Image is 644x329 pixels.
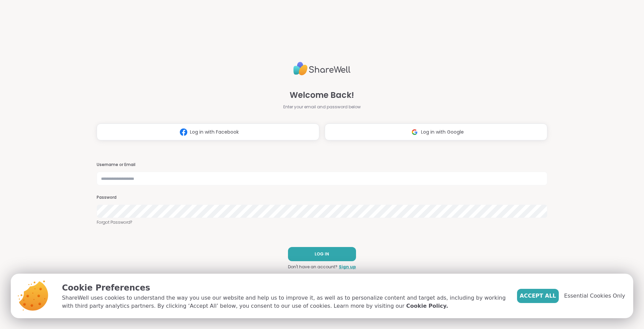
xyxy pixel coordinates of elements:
[62,282,506,294] p: Cookie Preferences
[97,124,319,140] button: Log in with Facebook
[564,292,625,300] span: Essential Cookies Only
[62,294,506,310] p: ShareWell uses cookies to understand the way you use our website and help us to improve it, as we...
[288,247,356,261] button: LOG IN
[520,292,556,300] span: Accept All
[190,129,239,136] span: Log in with Facebook
[97,219,547,225] a: Forgot Password?
[408,126,421,138] img: ShareWell Logomark
[177,126,190,138] img: ShareWell Logomark
[293,59,351,78] img: ShareWell Logo
[97,195,547,200] h3: Password
[97,162,547,168] h3: Username or Email
[283,104,361,110] span: Enter your email and password below
[406,302,448,310] a: Cookie Policy.
[290,89,354,101] span: Welcome Back!
[315,251,329,257] span: LOG IN
[517,289,559,303] button: Accept All
[288,264,337,270] span: Don't have an account?
[421,129,464,136] span: Log in with Google
[339,264,356,270] a: Sign up
[325,124,547,140] button: Log in with Google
